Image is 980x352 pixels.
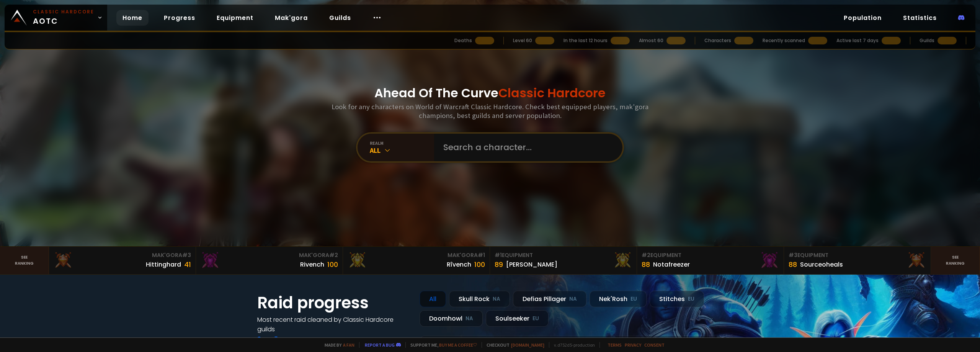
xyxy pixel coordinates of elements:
[257,315,410,334] h4: Most recent raid cleaned by Classic Hardcore guilds
[5,5,107,31] a: Classic HardcoreAOTC
[920,37,934,44] div: Guilds
[482,342,544,348] span: Checkout
[328,102,652,120] h3: Look for any characters on World of Warcraft Classic Hardcore. Check best equipped players, mak'g...
[569,295,577,303] small: NA
[637,247,784,274] a: #2Equipment88Notafreezer
[563,37,608,44] div: In the last 12 hours
[495,251,632,259] div: Equipment
[704,37,731,44] div: Characters
[158,10,201,26] a: Progress
[300,260,324,269] div: Rivench
[800,260,843,269] div: Sourceoheals
[196,247,343,274] a: Mak'Gora#2Rivench100
[54,251,191,259] div: Mak'Gora
[838,10,888,26] a: Population
[630,295,637,303] small: EU
[184,259,191,270] div: 41
[493,295,500,303] small: NA
[513,37,532,44] div: Level 60
[405,342,477,348] span: Support me,
[343,247,490,274] a: Mak'Gora#1Rîvench100
[639,37,663,44] div: Almost 60
[486,310,549,327] div: Soulseeker
[420,310,483,327] div: Doomhowl
[49,247,196,274] a: Mak'Gora#3Hittinghard41
[257,291,410,315] h1: Raid progress
[490,247,637,274] a: #1Equipment89[PERSON_NAME]
[33,8,94,15] small: Classic Hardcore
[323,10,357,26] a: Guilds
[257,334,307,343] a: See all progress
[146,260,181,269] div: Hittinghard
[642,259,650,270] div: 88
[365,342,395,348] a: Report a bug
[201,251,338,259] div: Mak'Gora
[789,251,797,259] span: # 3
[506,260,557,269] div: [PERSON_NAME]
[789,251,926,259] div: Equipment
[439,134,613,161] input: Search a character...
[495,251,502,259] span: # 1
[329,251,338,259] span: # 2
[447,260,471,269] div: Rîvench
[784,247,931,274] a: #3Equipment88Sourceoheals
[642,251,779,259] div: Equipment
[608,342,622,348] a: Terms
[182,251,191,259] span: # 3
[789,259,797,270] div: 88
[269,10,314,26] a: Mak'gora
[513,291,586,307] div: Defias Pillager
[454,37,472,44] div: Deaths
[211,10,260,26] a: Equipment
[532,315,539,323] small: EU
[370,140,434,146] div: realm
[348,251,485,259] div: Mak'Gora
[478,251,485,259] span: # 1
[370,146,434,155] div: All
[763,37,805,44] div: Recently scanned
[642,251,650,259] span: # 2
[327,259,338,270] div: 100
[836,37,879,44] div: Active last 7 days
[495,259,503,270] div: 89
[625,342,641,348] a: Privacy
[439,342,477,348] a: Buy me a coffee
[644,342,665,348] a: Consent
[420,291,446,307] div: All
[590,291,647,307] div: Nek'Rosh
[931,247,980,274] a: Seeranking
[688,295,694,303] small: EU
[511,342,544,348] a: [DOMAIN_NAME]
[498,84,606,102] span: Classic Hardcore
[549,342,595,348] span: v. d752d5 - production
[343,342,354,348] a: a fan
[116,10,149,26] a: Home
[474,259,485,270] div: 100
[449,291,510,307] div: Skull Rock
[465,315,473,323] small: NA
[374,84,606,102] h1: Ahead Of The Curve
[650,291,704,307] div: Stitches
[33,8,94,27] span: AOTC
[653,260,690,269] div: Notafreezer
[897,10,943,26] a: Statistics
[320,342,354,348] span: Made by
